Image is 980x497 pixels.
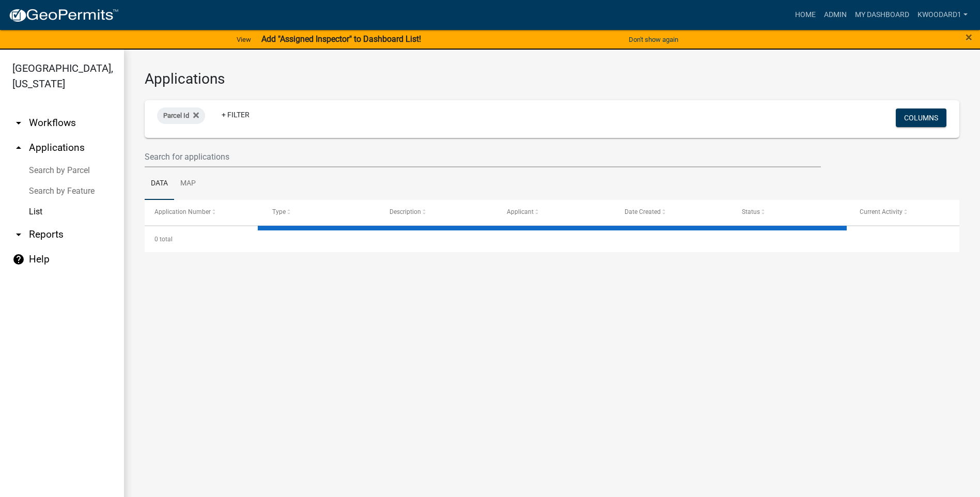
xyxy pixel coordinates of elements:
[145,167,174,200] a: Data
[966,31,972,43] button: Close
[145,146,821,167] input: Search for applications
[174,167,202,200] a: Map
[232,31,255,48] a: View
[12,142,25,154] i: arrow_drop_up
[615,200,732,225] datatable-header-cell: Date Created
[820,5,851,25] a: Admin
[497,200,614,225] datatable-header-cell: Applicant
[262,200,379,225] datatable-header-cell: Type
[272,208,286,215] span: Type
[145,70,959,88] h3: Applications
[380,200,497,225] datatable-header-cell: Description
[145,226,959,252] div: 0 total
[625,31,682,48] button: Don't show again
[896,108,946,127] button: Columns
[213,105,258,124] a: + Filter
[966,30,972,44] span: ×
[851,5,913,25] a: My Dashboard
[507,208,534,215] span: Applicant
[732,200,849,225] datatable-header-cell: Status
[154,208,211,215] span: Application Number
[860,208,903,215] span: Current Activity
[261,34,421,44] strong: Add "Assigned Inspector" to Dashboard List!
[12,253,25,266] i: help
[913,5,972,25] a: kwoodard1
[12,228,25,241] i: arrow_drop_down
[742,208,760,215] span: Status
[163,112,189,119] span: Parcel Id
[791,5,820,25] a: Home
[390,208,421,215] span: Description
[850,200,967,225] datatable-header-cell: Current Activity
[625,208,661,215] span: Date Created
[12,117,25,129] i: arrow_drop_down
[145,200,262,225] datatable-header-cell: Application Number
